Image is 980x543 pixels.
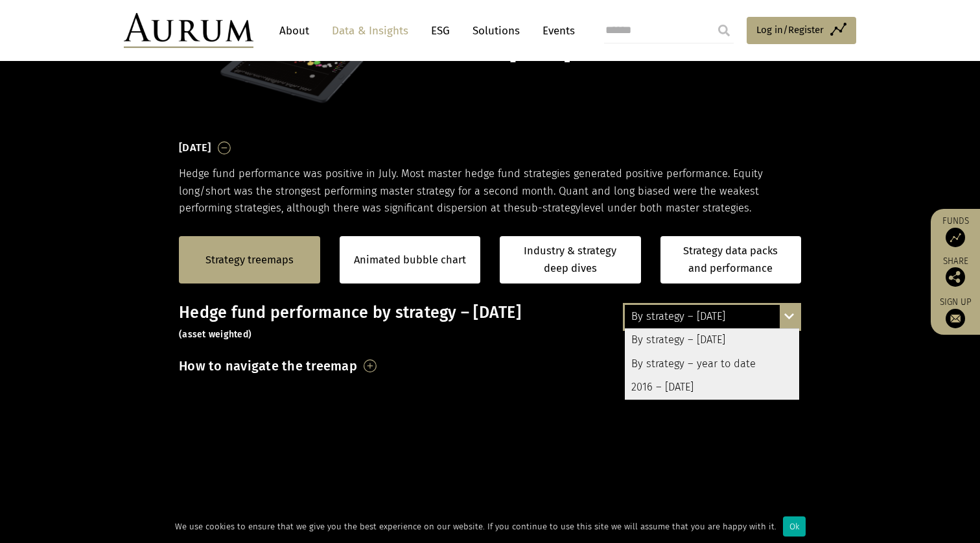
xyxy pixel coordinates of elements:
[937,257,974,287] div: Share
[625,352,799,376] div: By strategy – year to date
[946,228,965,247] img: Access Funds
[179,303,801,342] h3: Hedge fund performance by strategy – [DATE]
[179,355,357,377] h3: How to navigate the treemap
[625,305,799,328] div: By strategy – [DATE]
[711,18,737,43] input: Submit
[536,19,575,43] a: Events
[783,516,806,537] div: Ok
[520,202,581,214] span: sub-strategy
[273,19,316,43] a: About
[124,13,253,48] img: Aurum
[946,267,965,287] img: Share this post
[660,236,802,284] a: Strategy data packs and performance
[625,329,799,352] div: By strategy – [DATE]
[179,329,251,340] small: (asset weighted)
[500,236,641,284] a: Industry & strategy deep dives
[354,252,466,269] a: Animated bubble chart
[946,309,965,328] img: Sign up to our newsletter
[625,376,799,399] div: 2016 – [DATE]
[756,22,824,38] span: Log in/Register
[466,19,526,43] a: Solutions
[179,138,211,158] h3: [DATE]
[325,19,415,43] a: Data & Insights
[747,17,856,44] a: Log in/Register
[205,252,294,269] a: Strategy treemaps
[937,296,974,328] a: Sign up
[425,19,456,43] a: ESG
[179,165,801,217] p: Hedge fund performance was positive in July. Most master hedge fund strategies generated positive...
[937,215,974,247] a: Funds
